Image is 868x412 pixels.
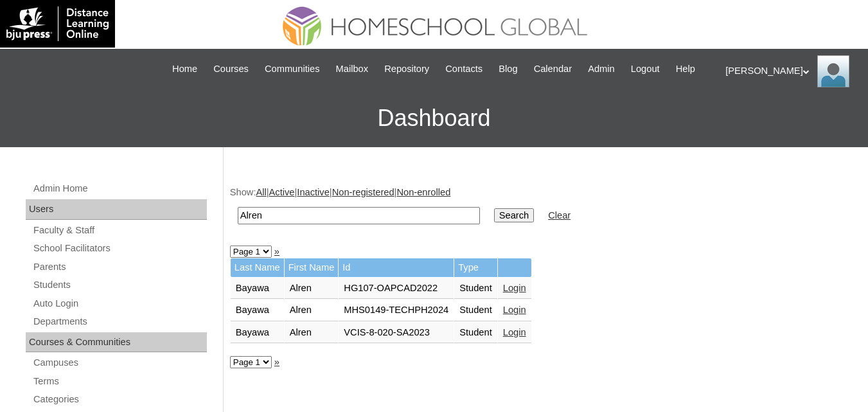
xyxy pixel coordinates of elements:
[534,62,572,76] span: Calendar
[378,62,436,76] a: Repository
[32,355,207,371] a: Campuses
[32,277,207,293] a: Students
[503,283,526,293] a: Login
[32,314,207,330] a: Departments
[336,62,369,76] span: Mailbox
[285,258,339,277] td: First Name
[631,62,660,76] span: Logout
[548,210,571,220] a: Clear
[274,357,279,367] a: »
[527,62,578,76] a: Calendar
[166,62,204,76] a: Home
[499,62,517,76] span: Blog
[454,278,497,300] td: Student
[581,62,621,76] a: Admin
[32,391,207,408] a: Categories
[6,6,109,41] img: logo-white.png
[339,278,454,300] td: HG107-OAPCAD2022
[494,208,534,222] input: Search
[213,62,249,76] span: Courses
[26,199,207,220] div: Users
[817,55,849,87] img: Ariane Ebuen
[624,62,666,76] a: Logout
[384,62,429,76] span: Repository
[285,278,339,300] td: Alren
[6,89,862,147] h3: Dashboard
[339,322,454,344] td: VCIS-8-020-SA2023
[231,300,284,321] td: Bayawa
[492,62,524,76] a: Blog
[230,186,855,231] div: Show: | | | |
[503,327,526,337] a: Login
[258,62,326,76] a: Communities
[231,278,284,300] td: Bayawa
[339,258,454,277] td: Id
[32,181,207,197] a: Admin Home
[454,258,497,277] td: Type
[32,259,207,275] a: Parents
[172,62,197,76] span: Home
[231,258,284,277] td: Last Name
[445,62,483,76] span: Contacts
[32,296,207,312] a: Auto Login
[269,187,295,197] a: Active
[32,373,207,390] a: Terms
[332,187,394,197] a: Non-registered
[285,300,339,321] td: Alren
[339,300,454,321] td: MHS0149-TECHPH2024
[32,240,207,256] a: School Facilitators
[330,62,375,76] a: Mailbox
[207,62,255,76] a: Courses
[285,322,339,344] td: Alren
[396,187,450,197] a: Non-enrolled
[725,55,855,87] div: [PERSON_NAME]
[439,62,489,76] a: Contacts
[274,246,279,256] a: »
[256,187,266,197] a: All
[454,322,497,344] td: Student
[231,322,284,344] td: Bayawa
[588,62,615,76] span: Admin
[297,187,330,197] a: Inactive
[32,222,207,238] a: Faculty & Staff
[26,332,207,353] div: Courses & Communities
[676,62,695,76] span: Help
[265,62,320,76] span: Communities
[454,300,497,321] td: Student
[503,305,526,315] a: Login
[238,207,480,224] input: Search
[669,62,702,76] a: Help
